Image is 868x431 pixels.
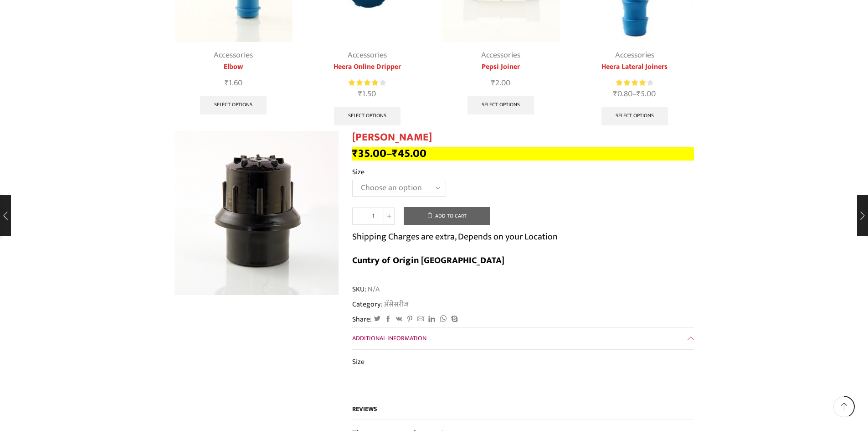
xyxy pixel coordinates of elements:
span: ₹ [358,87,362,101]
bdi: 2.00 [491,76,510,90]
a: Pepsi Joiner [442,62,560,73]
a: Select options for “Heera Lateral Joiners” [601,107,668,125]
a: Heera Online Dripper [308,62,426,73]
bdi: 1.60 [225,76,242,90]
a: Accessories [214,48,253,62]
span: Category: [352,299,409,310]
label: Size [352,167,365,177]
bdi: 1.50 [358,87,376,101]
bdi: 0.80 [613,87,632,101]
a: Accessories [615,48,654,62]
span: SKU: [352,284,694,295]
div: Rated 4.20 out of 5 [349,78,385,88]
b: Cuntry of Origin [GEOGRAPHIC_DATA] [352,253,504,268]
table: Product Details [352,357,694,374]
button: Add to cart [404,207,490,225]
div: Rated 4.00 out of 5 [616,78,653,88]
a: अ‍ॅसेसरीज [382,298,409,310]
input: Product quantity [363,208,384,225]
span: Additional information [352,333,426,343]
h1: [PERSON_NAME] [352,131,694,144]
span: ₹ [392,144,398,163]
a: Accessories [481,48,520,62]
bdi: 45.00 [392,144,426,163]
a: Select options for “Elbow” [200,96,267,114]
span: ₹ [491,76,495,90]
p: – [352,147,694,161]
span: ₹ [352,144,358,163]
a: Elbow [175,62,293,73]
span: Rated out of 5 [349,78,380,88]
a: Heera Lateral Joiners [575,62,694,73]
span: – [575,88,694,100]
a: Additional information [352,327,694,349]
h2: Reviews [352,405,694,421]
a: Accessories [348,48,387,62]
span: ₹ [613,87,617,101]
span: ₹ [637,87,641,101]
a: Select options for “Heera Online Dripper” [334,107,401,125]
bdi: 5.00 [637,87,656,101]
span: Rated out of 5 [616,78,646,88]
a: Select options for “Pepsi Joiner” [467,96,534,114]
span: Share: [352,314,372,325]
span: ₹ [225,76,229,90]
bdi: 35.00 [352,144,386,163]
th: Size [352,357,694,374]
span: N/A [366,284,380,295]
p: Shipping Charges are extra, Depends on your Location [352,229,558,244]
